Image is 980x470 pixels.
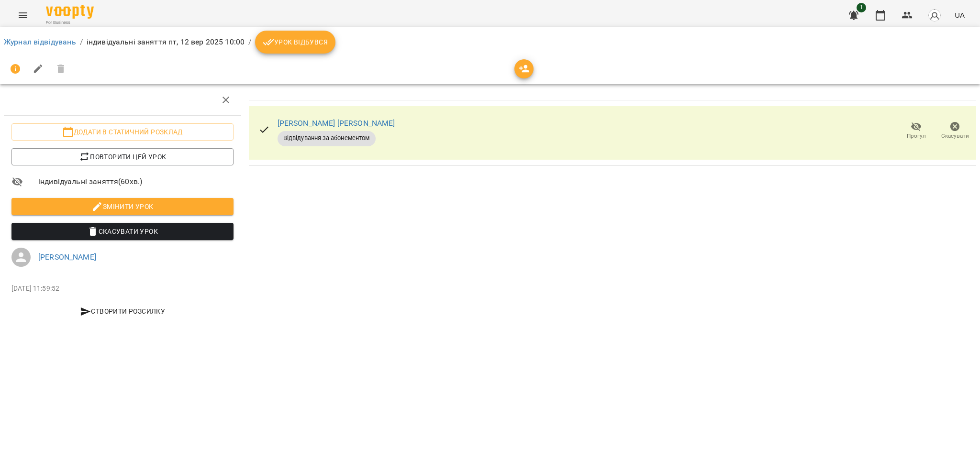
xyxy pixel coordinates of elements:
[87,36,245,48] p: індивідуальні заняття пт, 12 вер 2025 10:00
[19,126,226,138] span: Додати в статичний розклад
[38,176,234,187] span: індивідуальні заняття ( 60 хв. )
[11,284,234,294] p: [DATE] 11:59:52
[11,198,234,215] button: Змінити урок
[935,118,974,144] button: Скасувати
[928,9,941,22] img: avatar_s.png
[248,36,251,48] li: /
[19,151,226,163] span: Повторити цей урок
[46,20,94,26] span: For Business
[941,132,969,140] span: Скасувати
[11,148,234,165] button: Повторити цей урок
[4,31,976,54] nav: breadcrumb
[897,118,935,144] button: Прогул
[955,10,965,20] span: UA
[907,132,926,140] span: Прогул
[857,3,866,12] span: 1
[255,31,335,54] button: Урок відбувся
[19,226,226,237] span: Скасувати Урок
[80,36,83,48] li: /
[278,134,376,142] span: Відвідування за абонементом
[278,119,395,128] a: [PERSON_NAME] [PERSON_NAME]
[11,123,234,141] button: Додати в статичний розклад
[38,252,96,262] a: [PERSON_NAME]
[4,37,76,46] a: Журнал відвідувань
[11,303,234,320] button: Створити розсилку
[15,306,230,317] span: Створити розсилку
[951,6,969,24] button: UA
[46,5,94,19] img: Voopty Logo
[11,223,234,240] button: Скасувати Урок
[19,201,226,212] span: Змінити урок
[263,36,328,48] span: Урок відбувся
[11,4,34,27] button: Menu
